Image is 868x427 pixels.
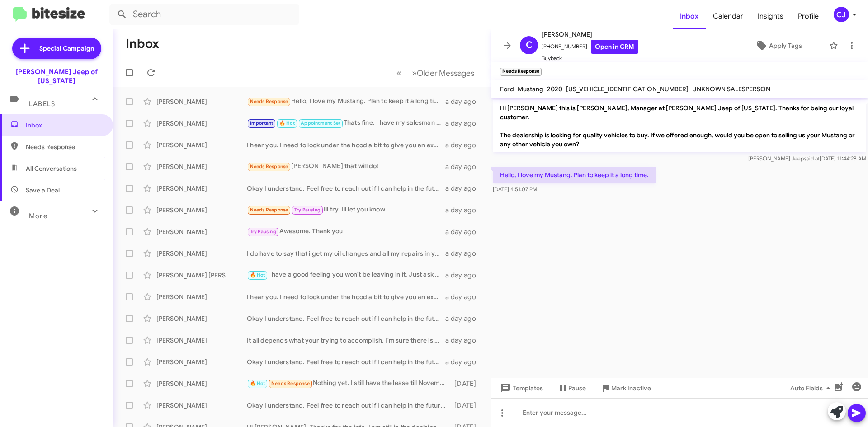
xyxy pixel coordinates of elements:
[732,38,825,54] button: Apply Tags
[750,3,791,29] a: Insights
[542,29,638,40] span: [PERSON_NAME]
[156,379,247,388] div: [PERSON_NAME]
[542,40,638,54] span: [PHONE_NUMBER]
[247,336,445,345] div: It all depends what your trying to accomplish. I'm sure there is some negative equity so it depen...
[26,121,103,130] span: Inbox
[247,141,445,150] div: I hear you. I need to look under the hood a bit to give you an exact number. It's absolutely wort...
[445,227,483,236] div: a day ago
[250,380,265,386] span: 🔥 Hot
[126,37,159,51] h1: Inbox
[748,155,866,162] span: [PERSON_NAME] Jeep [DATE] 11:44:28 AM
[493,100,866,152] p: Hi [PERSON_NAME] this is [PERSON_NAME], Manager at [PERSON_NAME] Jeep of [US_STATE]. Thanks for b...
[526,38,533,52] span: C
[445,271,483,280] div: a day ago
[271,380,310,386] span: Needs Response
[247,357,445,366] div: Okay I understand. Feel free to reach out if I can help in the future!👍
[26,186,60,195] span: Save a Deal
[417,68,474,78] span: Older Messages
[29,212,47,220] span: More
[26,164,77,173] span: All Conversations
[250,272,265,278] span: 🔥 Hot
[156,162,247,171] div: [PERSON_NAME]
[250,99,288,104] span: Needs Response
[450,401,483,410] div: [DATE]
[673,3,706,29] a: Inbox
[156,401,247,410] div: [PERSON_NAME]
[247,226,445,237] div: Awesome. Thank you
[412,67,417,79] span: »
[406,64,480,82] button: Next
[247,249,445,258] div: I do have to say that i get my oil changes and all my repairs in your service department. They ar...
[156,314,247,323] div: [PERSON_NAME]
[12,38,101,59] a: Special Campaign
[247,118,445,128] div: Thats fine. I have my salesman [PERSON_NAME] ready when you get here to get some information so w...
[445,357,483,366] div: a day ago
[294,207,321,213] span: Try Pausing
[591,40,638,54] a: Open in CRM
[706,3,750,29] a: Calendar
[29,100,55,108] span: Labels
[445,119,483,128] div: a day ago
[279,120,295,126] span: 🔥 Hot
[247,161,445,172] div: [PERSON_NAME] that will do!
[247,270,445,280] div: I have a good feeling you won't be leaving in it. Just ask for me once you are checked in and wil...
[518,85,543,93] span: Mustang
[493,186,537,192] span: [DATE] 4:51:07 PM
[247,314,445,323] div: Okay I understand. Feel free to reach out if I can help in the future!👍
[769,38,802,54] span: Apply Tags
[493,167,656,183] p: Hello, I love my Mustang. Plan to keep it a long time.
[250,120,274,126] span: Important
[791,3,826,29] a: Profile
[156,336,247,345] div: [PERSON_NAME]
[500,85,514,93] span: Ford
[566,85,689,93] span: [US_VEHICLE_IDENTIFICATION_NUMBER]
[445,314,483,323] div: a day ago
[156,119,247,128] div: [PERSON_NAME]
[790,380,834,396] span: Auto Fields
[156,97,247,106] div: [PERSON_NAME]
[498,380,543,396] span: Templates
[156,206,247,215] div: [PERSON_NAME]
[247,184,445,193] div: Okay I understand. Feel free to reach out if I can help in the future!👍
[445,206,483,215] div: a day ago
[156,357,247,366] div: [PERSON_NAME]
[611,380,651,396] span: Mark Inactive
[396,67,401,79] span: «
[445,336,483,345] div: a day ago
[450,379,483,388] div: [DATE]
[834,7,849,22] div: CJ
[826,7,858,22] button: CJ
[250,229,276,235] span: Try Pausing
[250,207,288,213] span: Needs Response
[392,64,480,82] nav: Page navigation example
[39,44,94,53] span: Special Campaign
[692,85,770,93] span: UNKNOWN SALESPERSON
[445,292,483,301] div: a day ago
[247,96,445,107] div: Hello, I love my Mustang. Plan to keep it a long time.
[445,97,483,106] div: a day ago
[783,380,841,396] button: Auto Fields
[156,184,247,193] div: [PERSON_NAME]
[568,380,586,396] span: Pause
[156,141,247,150] div: [PERSON_NAME]
[445,162,483,171] div: a day ago
[547,85,562,93] span: 2020
[156,271,247,280] div: [PERSON_NAME] [PERSON_NAME]
[247,292,445,301] div: I hear you. I need to look under the hood a bit to give you an exact number. It's absolutely wort...
[445,141,483,150] div: a day ago
[250,164,288,169] span: Needs Response
[247,205,445,215] div: Ill try. Ill let you know.
[156,227,247,236] div: [PERSON_NAME]
[26,142,103,151] span: Needs Response
[247,378,450,389] div: Nothing yet. I still have the lease till November
[542,54,638,63] span: Buyback
[593,380,658,396] button: Mark Inactive
[247,401,450,410] div: Okay I understand. Feel free to reach out if I can help in the future!👍
[550,380,593,396] button: Pause
[156,249,247,258] div: [PERSON_NAME]
[500,68,542,76] small: Needs Response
